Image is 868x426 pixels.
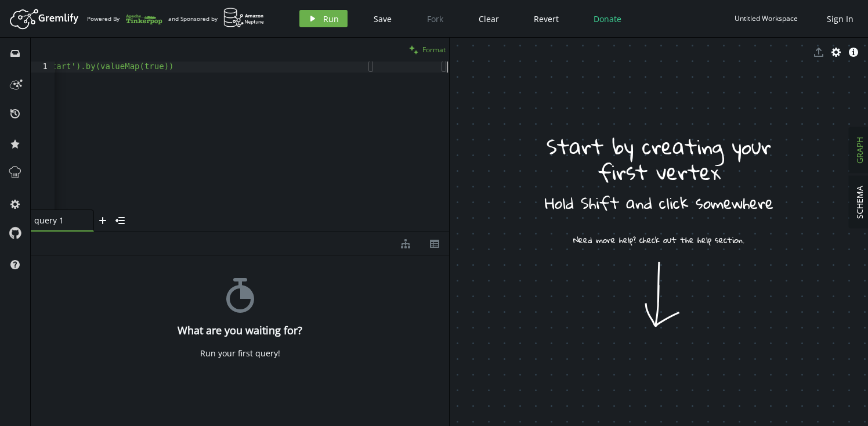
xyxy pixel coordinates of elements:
button: Run [299,10,348,27]
div: Powered By [87,9,162,29]
button: Save [365,10,400,27]
button: Fork [418,10,453,27]
div: Untitled Workspace [735,14,798,23]
button: Format [406,38,449,62]
span: Donate [594,13,621,24]
button: Clear [470,10,508,27]
button: Donate [585,10,630,27]
span: query 1 [34,215,81,226]
button: Sign In [821,10,859,27]
img: AWS Neptune [223,8,265,28]
h4: What are you waiting for? [178,324,302,337]
span: Sign In [827,13,853,24]
span: Fork [427,13,443,24]
span: Save [374,13,392,24]
span: GRAPH [854,137,865,164]
div: 1 [31,62,55,73]
span: Run [323,13,339,24]
div: and Sponsored by [168,8,265,30]
span: SCHEMA [854,186,865,219]
div: Run your first query! [200,348,280,359]
span: Clear [479,13,499,24]
span: Revert [534,13,559,24]
span: Format [422,45,446,55]
button: Revert [525,10,567,27]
